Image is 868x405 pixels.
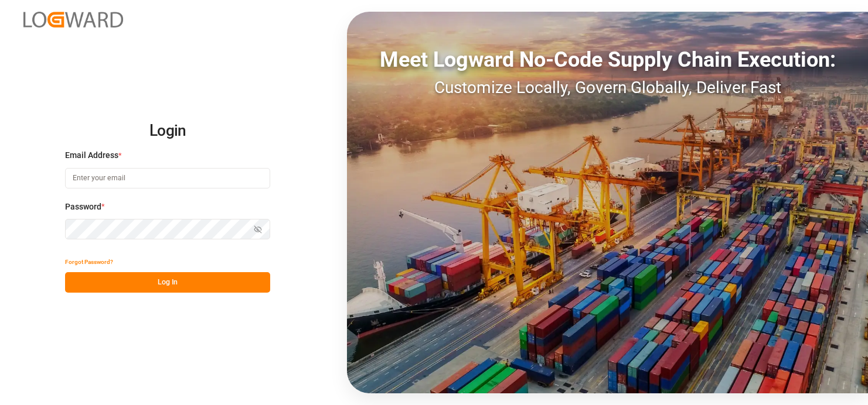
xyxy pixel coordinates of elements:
[65,168,270,188] input: Enter your email
[65,149,118,162] span: Email Address
[65,112,270,150] h2: Login
[65,201,101,213] span: Password
[65,252,113,272] button: Forgot Password?
[347,75,868,100] div: Customize Locally, Govern Globally, Deliver Fast
[347,44,868,75] div: Meet Logward No-Code Supply Chain Execution:
[23,12,123,28] img: Logward_new_orange.png
[65,272,270,293] button: Log In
